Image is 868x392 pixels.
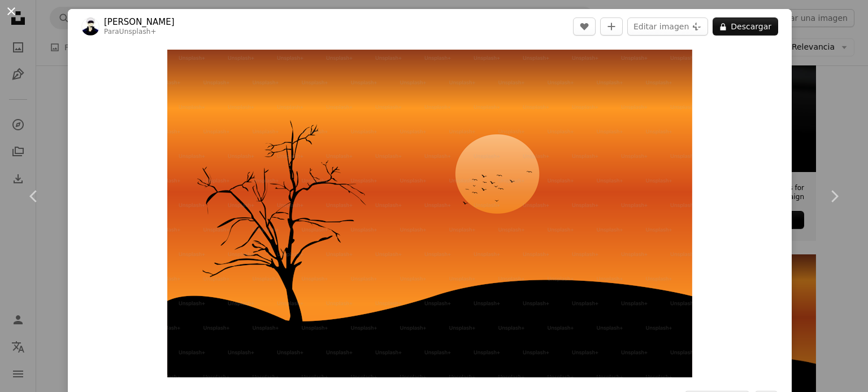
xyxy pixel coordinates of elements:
[627,17,708,36] button: Editar imagen
[104,16,175,28] a: [PERSON_NAME]
[800,142,868,250] a: Siguiente
[167,50,692,377] img: Una puesta de sol con un árbol solitario en primer plano
[119,28,157,36] a: Unsplash+
[167,50,692,377] button: Ampliar en esta imagen
[713,17,778,36] button: Descargar
[573,17,596,36] button: Me gusta
[81,17,99,36] img: Ve al perfil de Ritu Dahiya
[600,17,623,36] button: Añade a la colección
[104,28,175,37] div: Para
